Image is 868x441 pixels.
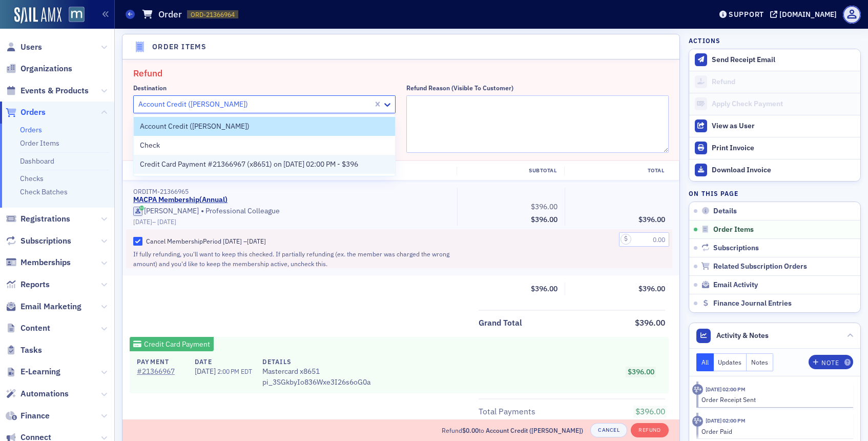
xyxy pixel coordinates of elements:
[590,423,627,437] button: Cancel
[462,426,479,434] span: $0.00
[713,262,807,271] span: Related Subscription Orders
[701,395,846,404] div: Order Receipt Sent
[689,115,860,137] button: View as User
[61,7,85,24] a: View Homepage
[779,10,837,19] div: [DOMAIN_NAME]
[6,213,70,225] a: Registrations
[133,237,142,246] input: Cancel MembershipPeriod [DATE] –[DATE]
[701,427,846,436] div: Order Paid
[564,166,672,174] div: Total
[479,317,526,329] span: Grand Total
[133,84,167,92] div: Destination
[770,11,840,18] button: [DOMAIN_NAME]
[843,6,861,24] span: Profile
[20,257,71,268] span: Memberships
[223,237,242,245] span: [DATE]
[137,357,184,366] h4: Payment
[20,107,46,118] span: Orders
[217,367,239,375] span: 2:00 PM
[706,417,746,424] time: 10/10/2025 02:00 PM
[619,232,669,247] input: 0.00
[747,353,773,371] button: Notes
[692,384,703,395] div: Activity
[201,206,204,216] span: •
[20,213,70,225] span: Registrations
[262,366,370,377] span: Mastercard x8651
[20,138,59,148] a: Order Items
[146,237,266,245] span: Cancel Membership Period –
[712,77,855,87] div: Refund
[20,85,89,96] span: Events & Products
[712,55,855,65] div: Send Receipt Email
[479,406,535,418] div: Total Payments
[809,355,853,369] button: Note
[152,42,206,52] h4: Order Items
[6,42,42,53] a: Users
[692,416,703,427] div: Activity
[713,225,754,234] span: Order Items
[635,406,665,416] span: $396.00
[6,107,46,118] a: Orders
[144,207,199,216] div: [PERSON_NAME]
[195,357,252,366] h4: Date
[20,388,69,399] span: Automations
[821,360,839,366] div: Note
[406,84,513,92] div: Refund Reason (Visible to Customer)
[158,8,182,21] h1: Order
[20,42,42,53] span: Users
[157,217,176,226] span: [DATE]
[712,166,855,175] div: Download Invoice
[133,67,669,80] h2: Refund
[20,323,50,334] span: Content
[140,159,358,170] span: Credit Card Payment #21366967 (x8651) on [DATE] 02:00 PM - $396
[635,317,665,328] span: $396.00
[20,301,81,312] span: Email Marketing
[20,187,68,196] a: Check Batches
[6,410,50,422] a: Finance
[457,166,564,174] div: Subtotal
[137,366,184,377] a: #21366967
[20,174,44,183] a: Checks
[638,215,665,224] span: $396.00
[133,188,450,195] div: ORDITM-21366965
[133,218,450,226] div: –
[713,244,759,253] span: Subscriptions
[133,195,228,205] a: MACPA Membership(Annual)
[531,215,557,224] span: $396.00
[6,279,50,290] a: Reports
[6,301,81,312] a: Email Marketing
[689,49,860,71] button: Send Receipt Email
[14,7,61,24] a: SailAMX
[20,345,42,356] span: Tasks
[729,10,764,19] div: Support
[696,353,714,371] button: All
[479,406,539,418] span: Total Payments
[191,10,235,19] span: ORD-21366964
[262,357,370,388] div: pi_3SGkbyIo836Wxe3I26s6oG0a
[6,257,71,268] a: Memberships
[20,125,42,134] a: Orders
[133,207,199,216] a: [PERSON_NAME]
[20,63,72,74] span: Organizations
[20,156,54,166] a: Dashboard
[713,299,792,308] span: Finance Journal Entries
[69,7,85,23] img: SailAMX
[133,250,449,267] span: If fully refunding, you'll want to keep this checked. If partially refunding (ex. the member was ...
[6,63,72,74] a: Organizations
[6,323,50,334] a: Content
[638,284,665,293] span: $396.00
[706,386,746,393] time: 10/10/2025 02:00 PM
[195,367,217,376] span: [DATE]
[712,144,855,153] div: Print Invoice
[631,423,668,437] button: Refund
[133,217,152,226] span: [DATE]
[689,159,860,181] a: Download Invoice
[140,140,160,151] span: Check
[531,284,557,293] span: $396.00
[713,207,737,216] span: Details
[20,279,50,290] span: Reports
[130,337,214,351] div: Credit Card Payment
[6,366,60,377] a: E-Learning
[442,426,583,435] span: Refund to
[6,235,71,247] a: Subscriptions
